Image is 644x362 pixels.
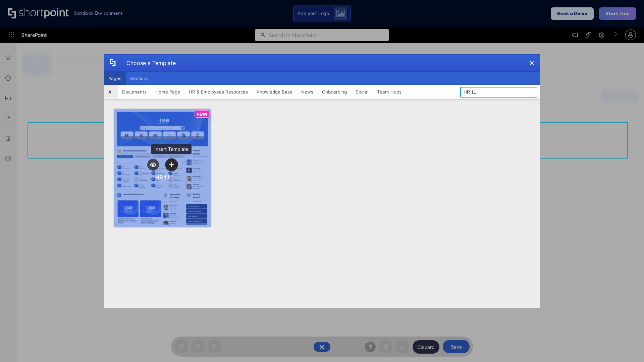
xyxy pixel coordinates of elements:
[104,54,540,308] div: template selector
[197,112,207,117] p: NEW!
[151,85,184,99] button: Home Page
[351,85,373,99] button: Social
[121,55,176,71] div: Choose a Template
[610,330,644,362] iframe: Chat Widget
[155,174,169,181] div: HR 11
[318,85,351,99] button: Onboarding
[104,72,126,85] button: Pages
[460,87,537,98] input: Search
[252,85,297,99] button: Knowledge Base
[184,85,252,99] button: HR & Employees Resources
[297,85,318,99] button: News
[126,72,153,85] button: Sections
[373,85,406,99] button: Team Hubs
[118,85,151,99] button: Documents
[104,85,118,99] button: All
